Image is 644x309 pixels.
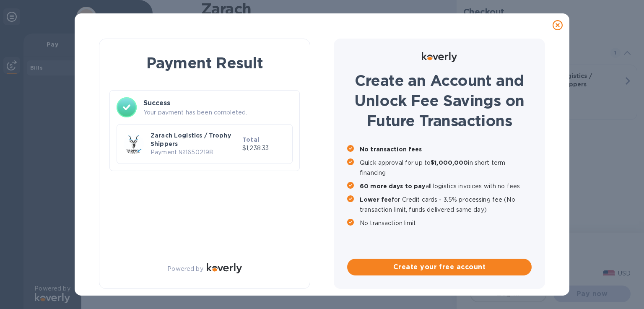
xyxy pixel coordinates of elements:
[360,196,392,203] b: Lower fee
[207,263,242,273] img: Logo
[360,195,532,215] p: for Credit cards - 3.5% processing fee (No transaction limit, funds delivered same day)
[151,131,239,148] p: Zarach Logistics / Trophy Shippers
[242,144,286,153] p: $1,238.33
[347,259,532,275] button: Create your free account
[242,136,259,143] b: Total
[143,98,293,108] h3: Success
[360,183,426,190] b: 60 more days to pay
[360,146,422,153] b: No transaction fees
[347,70,532,131] h1: Create an Account and Unlock Fee Savings on Future Transactions
[354,262,525,272] span: Create your free account
[360,181,532,191] p: all logistics invoices with no fees
[360,218,532,228] p: No transaction limit
[143,108,293,117] p: Your payment has been completed.
[360,158,532,178] p: Quick approval for up to in short term financing
[431,159,468,166] b: $1,000,000
[151,148,239,157] p: Payment № 16502198
[113,52,296,73] h1: Payment Result
[422,52,457,62] img: Logo
[167,265,203,273] p: Powered by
